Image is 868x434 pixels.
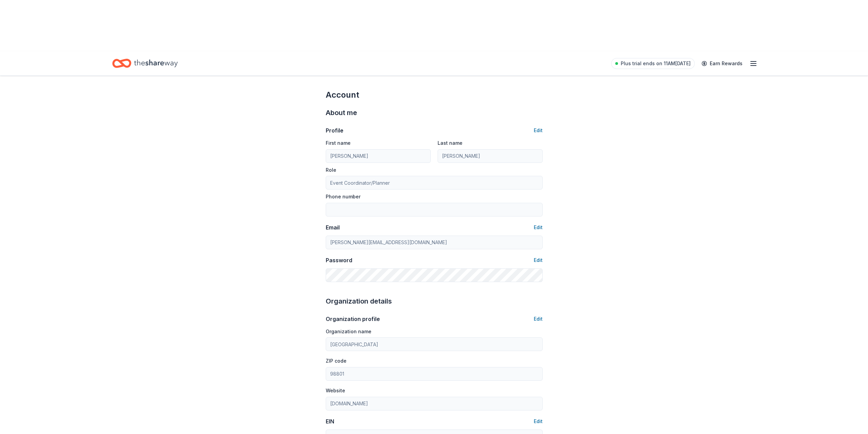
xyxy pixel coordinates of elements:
button: Edit [534,126,543,135]
label: Organization name [326,328,371,335]
div: Account [326,89,543,100]
div: About me [326,107,543,118]
label: Last name [438,140,462,146]
div: Organization details [326,296,543,307]
span: Plus trial ends on 11AM[DATE] [621,59,691,68]
div: Profile [326,126,343,135]
input: 12345 (U.S. only) [326,367,543,381]
div: Password [326,256,352,264]
label: Website [326,387,345,394]
div: Organization profile [326,315,380,323]
div: EIN [326,417,334,425]
button: Edit [534,223,543,232]
label: First name [326,140,351,146]
label: ZIP code [326,358,347,364]
div: Email [326,223,340,232]
label: Phone number [326,193,361,200]
button: Edit [534,417,543,425]
button: Edit [534,256,543,264]
a: Plus trial ends on 11AM[DATE] [611,58,695,69]
label: Role [326,167,336,173]
a: Earn Rewards [697,57,747,70]
a: Home [112,55,178,71]
button: Edit [534,315,543,323]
